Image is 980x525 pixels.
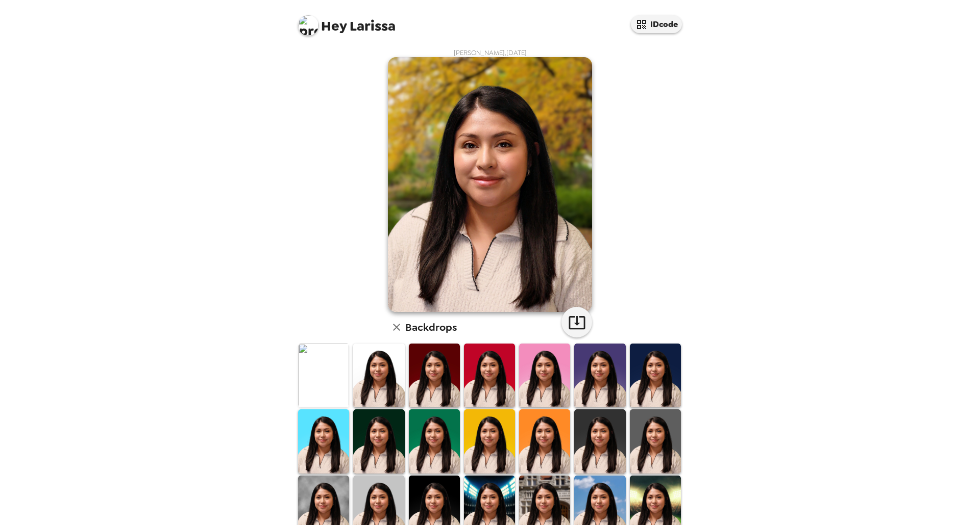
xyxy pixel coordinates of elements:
img: profile pic [298,15,318,36]
img: user [388,57,592,312]
span: Hey [321,17,347,35]
span: [PERSON_NAME] , [DATE] [454,48,527,57]
img: Original [298,344,349,407]
h6: Backdrops [405,319,457,335]
button: IDcode [631,15,682,33]
span: Larissa [298,10,396,33]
